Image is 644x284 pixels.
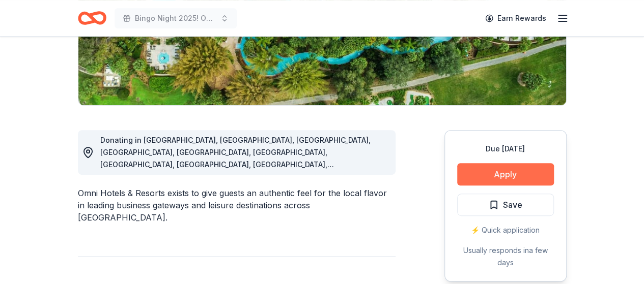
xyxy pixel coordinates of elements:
[135,12,216,24] span: Bingo Night 2025! Our House has Heart!
[100,136,371,230] span: Donating in [GEOGRAPHIC_DATA], [GEOGRAPHIC_DATA], [GEOGRAPHIC_DATA], [GEOGRAPHIC_DATA], [GEOGRAPH...
[457,143,554,155] div: Due [DATE]
[479,9,552,27] a: Earn Rewards
[78,6,106,30] a: Home
[503,198,522,211] span: Save
[457,194,554,216] button: Save
[115,8,237,28] button: Bingo Night 2025! Our House has Heart!
[457,244,554,269] div: Usually responds in a few days
[457,224,554,236] div: ⚡️ Quick application
[457,163,554,185] button: Apply
[78,187,396,224] div: Omni Hotels & Resorts exists to give guests an authentic feel for the local flavor in leading bus...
